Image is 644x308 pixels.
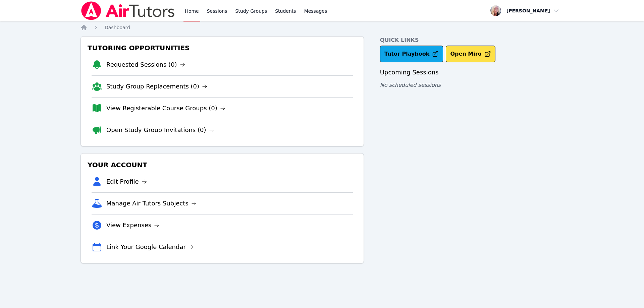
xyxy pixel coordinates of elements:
[105,25,130,30] span: Dashboard
[86,159,358,171] h3: Your Account
[105,24,130,31] a: Dashboard
[106,242,194,252] a: Link Your Google Calendar
[106,104,225,113] a: View Registerable Course Groups (0)
[106,221,159,230] a: View Expenses
[106,199,197,208] a: Manage Air Tutors Subjects
[106,177,147,186] a: Edit Profile
[380,36,563,44] h4: Quick Links
[380,82,441,88] span: No scheduled sessions
[304,8,327,14] span: Messages
[80,1,175,20] img: Air Tutors
[106,82,207,91] a: Study Group Replacements (0)
[80,24,563,31] nav: Breadcrumb
[86,42,358,54] h3: Tutoring Opportunities
[106,125,214,135] a: Open Study Group Invitations (0)
[380,68,563,77] h3: Upcoming Sessions
[380,46,443,62] a: Tutor Playbook
[446,46,495,62] button: Open Miro
[106,60,185,69] a: Requested Sessions (0)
